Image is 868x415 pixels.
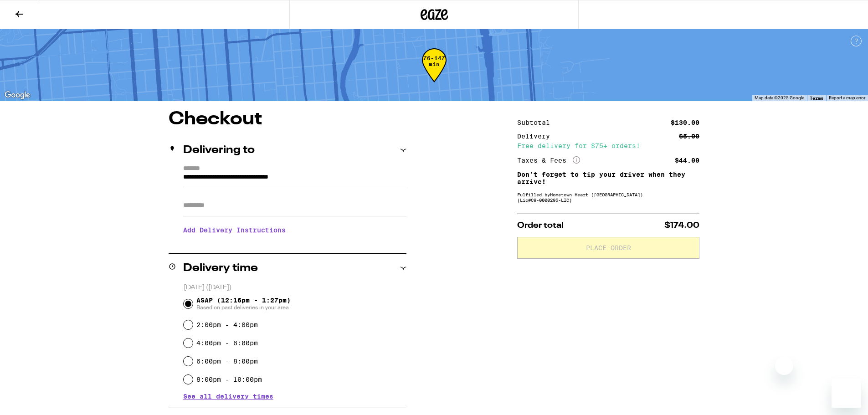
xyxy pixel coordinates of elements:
[517,171,699,185] p: Don't forget to tip your driver when they arrive!
[517,192,699,203] div: Fulfilled by Hometown Heart ([GEOGRAPHIC_DATA]) (Lic# C9-0000295-LIC )
[422,55,447,89] div: 76-147 min
[832,379,861,408] iframe: Button to launch messaging window
[517,133,556,139] div: Delivery
[517,156,580,164] div: Taxes & Fees
[196,339,258,347] label: 4:00pm - 6:00pm
[183,220,406,241] h3: Add Delivery Instructions
[517,221,564,230] span: Order total
[664,221,699,230] span: $174.00
[169,110,406,128] h1: Checkout
[2,89,32,101] a: Open this area in Google Maps (opens a new window)
[517,119,556,126] div: Subtotal
[183,241,406,248] p: We'll contact you at [PHONE_NUMBER] when we arrive
[586,245,631,251] span: Place Order
[183,263,258,274] h2: Delivery time
[196,297,291,311] span: ASAP (12:16pm - 1:27pm)
[183,145,255,156] h2: Delivering to
[184,283,406,292] p: [DATE] ([DATE])
[196,358,258,365] label: 6:00pm - 8:00pm
[2,89,32,101] img: Google
[196,321,258,328] label: 2:00pm - 4:00pm
[196,304,291,311] span: Based on past deliveries in your area
[517,237,699,259] button: Place Order
[679,133,699,139] div: $5.00
[517,143,699,149] div: Free delivery for $75+ orders!
[196,376,262,383] label: 8:00pm - 10:00pm
[671,119,699,126] div: $130.00
[675,157,699,164] div: $44.00
[775,357,793,375] iframe: Close message
[183,393,273,400] button: See all delivery times
[829,95,865,100] a: Report a map error
[755,95,804,100] span: Map data ©2025 Google
[810,95,823,101] a: Terms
